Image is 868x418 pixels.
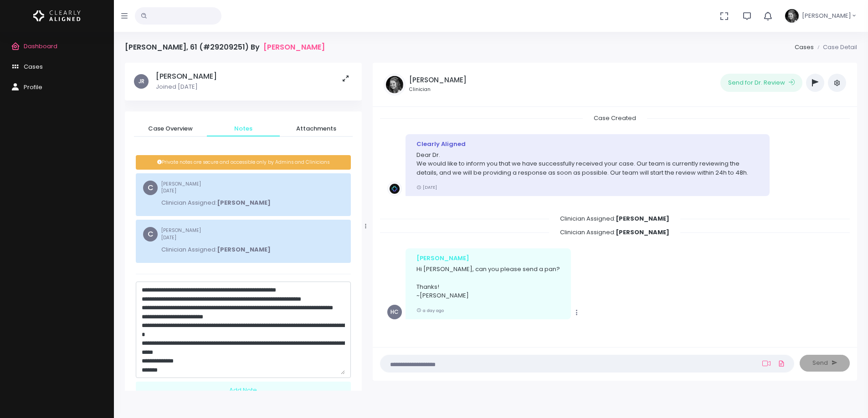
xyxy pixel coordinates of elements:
span: C [143,181,158,195]
b: [PERSON_NAME] [217,198,271,207]
p: Clinician Assigned: [161,245,271,254]
div: scrollable content [380,114,850,338]
span: Clinician Assigned: [549,212,680,226]
span: C [143,227,158,242]
span: [DATE] [161,234,176,241]
small: [PERSON_NAME] [161,227,271,241]
small: [PERSON_NAME] [161,181,271,195]
div: Clearly Aligned [416,140,759,149]
p: Joined [DATE] [156,82,217,91]
b: [PERSON_NAME] [616,228,669,237]
span: Attachments [287,124,345,133]
a: Add Loom Video [760,360,772,367]
p: Dear Dr. We would like to inform you that we have successfully received your case. Our team is cu... [416,151,759,177]
span: [PERSON_NAME] [802,11,851,20]
span: Notes [214,124,272,133]
h5: [PERSON_NAME] [409,76,467,84]
a: Add Files [776,355,787,372]
span: Cases [24,62,43,71]
b: [PERSON_NAME] [217,245,271,254]
div: scrollable content [125,63,362,391]
img: Header Avatar [784,8,800,24]
small: Clinician [409,86,467,93]
img: Logo Horizontal [33,6,81,25]
h5: [PERSON_NAME] [156,72,217,81]
h4: [PERSON_NAME], 61 (#29209251) By [125,43,325,51]
button: Send for Dr. Review [720,74,802,92]
li: Case Detail [814,43,857,52]
a: Cases [795,43,814,51]
small: a day ago [416,307,444,313]
span: Dashboard [24,42,57,50]
b: [PERSON_NAME] [616,214,669,223]
span: HC [387,305,402,319]
span: JR [134,74,149,89]
div: Add Note [136,382,351,398]
div: Private notes are secure and accessible only by Admins and Clinicians [136,155,351,170]
span: Profile [24,83,42,91]
div: [PERSON_NAME] [416,254,560,263]
small: [DATE] [416,184,437,190]
p: Hi [PERSON_NAME], can you please send a pan? Thanks! ~[PERSON_NAME] [416,265,560,300]
span: Clinician Assigned: [549,225,680,239]
a: [PERSON_NAME] [263,43,325,51]
span: Case Overview [141,124,200,133]
p: Clinician Assigned: [161,198,271,207]
span: [DATE] [161,187,176,194]
span: Case Created [583,111,647,125]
